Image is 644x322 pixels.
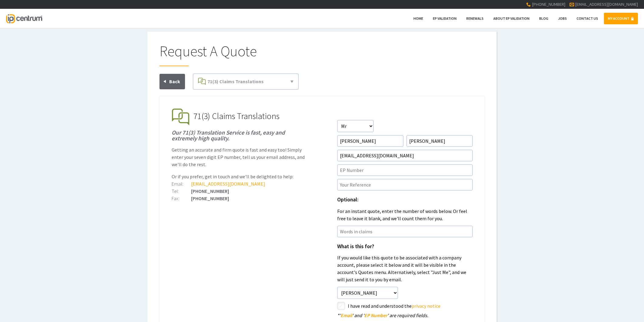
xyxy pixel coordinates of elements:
[172,189,307,194] div: [PHONE_NUMBER]
[575,2,638,7] a: [EMAIL_ADDRESS][DOMAIN_NAME]
[577,16,598,21] span: Contact Us
[172,181,191,186] div: Email:
[337,244,473,249] h1: What is this for?
[172,196,307,201] div: [PHONE_NUMBER]
[462,13,488,24] a: Renewals
[604,13,638,24] a: MY ACCOUNT
[337,313,473,318] div: ' ' and ' ' are required fields.
[364,312,387,318] span: EP Number
[413,16,423,21] span: Home
[535,13,552,24] a: Blog
[337,150,473,161] input: Email
[337,179,473,190] input: Your Reference
[191,181,265,187] a: [EMAIL_ADDRESS][DOMAIN_NAME]
[558,16,567,21] span: Jobs
[194,111,279,122] span: 71(3) Claims Translations
[159,44,485,66] h1: Request A Quote
[172,146,307,168] p: Getting an accurate and firm quote is fast and easy too! Simply enter your seven digit EP number,...
[554,13,571,24] a: Jobs
[159,74,185,89] a: Back
[348,302,473,310] label: I have read and understood the
[573,13,602,24] a: Contact Us
[196,76,296,87] a: 71(3) Claims Translations
[337,226,473,237] input: Words in claims
[493,16,529,21] span: About EP Validation
[6,9,42,28] a: IP Centrum
[207,78,264,84] span: 71(3) Claims Translations
[412,303,440,309] a: privacy notice
[337,254,473,283] p: If you would like this quote to be associated with a company account, please select it below and ...
[337,164,473,176] input: EP Number
[532,2,565,7] span: [PHONE_NUMBER]
[337,197,473,203] h1: Optional:
[337,207,473,222] p: For an instant quote, enter the number of words below. Or feel free to leave it blank, and we'll ...
[169,78,180,84] span: Back
[539,16,548,21] span: Blog
[172,196,191,201] div: Fax:
[409,13,427,24] a: Home
[172,173,307,180] p: Or if you prefer, get in touch and we'll be delighted to help:
[406,135,473,147] input: Surname
[341,312,352,318] span: Email
[172,189,191,194] div: Tel:
[337,302,345,310] label: styled-checkbox
[337,135,403,147] input: First Name
[429,13,461,24] a: EP Validation
[172,130,307,141] h1: Our 71(3) Translation Service is fast, easy and extremely high quality.
[466,16,484,21] span: Renewals
[433,16,457,21] span: EP Validation
[489,13,533,24] a: About EP Validation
